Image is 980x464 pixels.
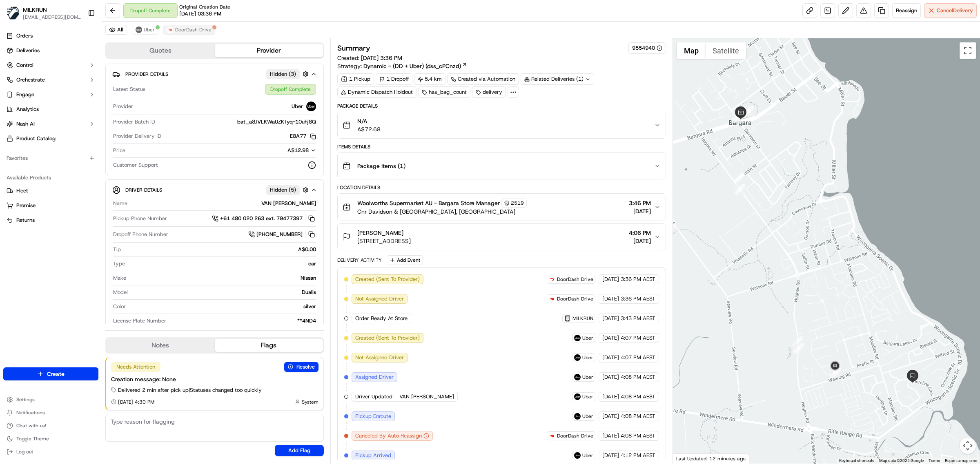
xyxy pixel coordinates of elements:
span: [PERSON_NAME] [357,229,403,237]
button: Fleet [3,184,98,197]
span: Hidden ( 5 ) [270,186,296,194]
span: Driver Updated [355,393,392,400]
button: A$12.98 [244,147,316,154]
img: doordash_logo_v2.png [549,433,555,439]
button: [EMAIL_ADDRESS][DOMAIN_NAME] [23,14,81,20]
span: Cancel Delivery [937,7,973,14]
span: Provider Batch ID [113,118,155,126]
span: Type [113,260,125,267]
span: A$12.98 [287,147,309,154]
span: Deliveries [16,47,40,54]
div: Nissan [129,274,316,282]
button: Notifications [3,407,98,418]
span: Fleet [16,187,28,194]
span: Not Assigned Driver [355,354,404,361]
img: uber-new-logo.jpeg [574,335,581,341]
a: Promise [7,202,95,209]
button: Hidden (5) [266,185,311,195]
span: +61 480 020 263 ext. 79477397 [220,215,303,222]
a: +61 480 020 263 ext. 79477397 [212,214,316,223]
button: Map camera controls [960,437,976,454]
div: 1 Dropoff [376,73,412,85]
span: [DATE] [629,207,651,215]
button: CancelDelivery [924,3,977,18]
span: 4:08 PM AEST [621,413,655,420]
div: Dynamic Dispatch Holdout [337,86,416,98]
span: Analytics [16,106,39,113]
span: Pickup Phone Number [113,215,167,222]
span: Created (Sent To Provider) [355,334,420,342]
img: uber-new-logo.jpeg [136,27,142,33]
span: Uber [144,27,155,33]
span: Uber [582,354,593,361]
button: Nash AI [3,117,98,130]
span: Driver Details [125,187,162,193]
span: Latest Status [113,86,145,93]
div: 9 [793,343,804,354]
span: Product Catalog [16,135,56,142]
span: [DATE] [602,432,619,440]
a: Product Catalog [3,132,98,145]
a: Analytics [3,103,98,116]
a: Orders [3,29,98,42]
button: Create [3,367,98,380]
div: 6 [743,106,753,117]
button: Reassign [892,3,921,18]
span: [DATE] [602,393,619,400]
span: Delivered 2 min after pick up | Statuses changed too quickly [118,387,262,394]
button: Uber [132,25,158,35]
span: Original Creation Date [179,4,230,10]
button: Chat with us! [3,420,98,431]
img: doordash_logo_v2.png [167,27,174,33]
span: 3:36 PM AEST [621,295,655,303]
button: Add Flag [275,445,324,456]
span: License Plate Number [113,317,166,325]
button: Toggle fullscreen view [960,42,976,59]
img: doordash_logo_v2.png [549,276,555,283]
span: Reassign [896,7,917,14]
div: car [128,260,316,267]
span: Name [113,200,127,207]
button: [PHONE_NUMBER] [248,230,316,239]
div: 2 [734,172,745,183]
h3: Summary [337,44,370,52]
span: Model [113,289,128,296]
div: 7 [731,112,742,123]
span: A$72.68 [357,125,381,133]
span: DoorDash Drive [175,27,212,33]
img: uber-new-logo.jpeg [574,393,581,400]
span: 3:36 PM AEST [621,276,655,283]
span: Uber [582,374,593,380]
button: Resolve [284,362,318,372]
span: Customer Support [113,161,158,169]
button: All [105,25,127,35]
span: Woolworths Supermarket AU - Bargara Store Manager [357,199,500,207]
img: uber-new-logo.jpeg [574,374,581,380]
span: Orders [16,32,33,40]
span: [DATE] [602,413,619,420]
div: Dualis [131,289,316,296]
span: Settings [16,396,35,403]
a: Deliveries [3,44,98,57]
span: Uber [292,103,303,110]
button: Hidden (3) [266,69,311,79]
img: uber-new-logo.jpeg [574,354,581,361]
div: Delivery Activity [337,257,382,263]
button: N/AA$72.68 [338,112,666,138]
button: Settings [3,394,98,405]
span: Provider Delivery ID [113,133,161,140]
span: [DATE] [602,276,619,283]
span: Chat with us! [16,422,46,429]
div: VAN [PERSON_NAME] [131,200,316,207]
span: Returns [16,217,35,224]
span: Nash AI [16,120,35,128]
div: 1 Pickup [337,73,374,85]
span: Uber [582,452,593,459]
span: [PHONE_NUMBER] [256,231,303,238]
div: has_bag_count [418,86,470,98]
span: Dropoff Phone Number [113,231,168,238]
button: Orchestrate [3,73,98,86]
span: Price [113,147,125,154]
a: Report a map error [945,458,978,463]
span: Pickup Enroute [355,413,391,420]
